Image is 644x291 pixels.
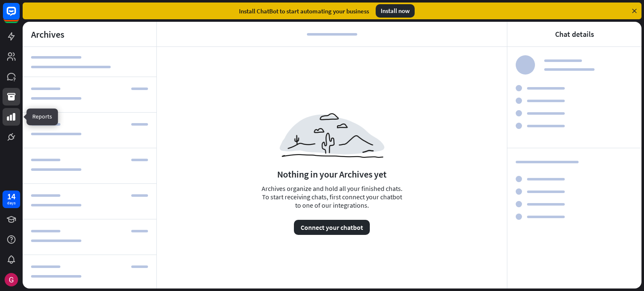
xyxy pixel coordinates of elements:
[7,193,16,200] div: 14
[3,191,20,208] a: 14 days
[555,29,594,39] div: Chat details
[239,7,369,15] div: Install ChatBot to start automating your business
[294,220,370,235] button: Connect your chatbot
[7,3,32,28] button: Open LiveChat chat widget
[7,200,16,206] div: days
[259,184,405,235] div: Archives organize and hold all your finished chats. To start receiving chats, first connect your ...
[280,113,384,157] img: ae424f8a3b67452448e4.png
[376,4,415,18] div: Install now
[277,168,387,180] div: Nothing in your Archives yet
[31,28,64,40] div: Archives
